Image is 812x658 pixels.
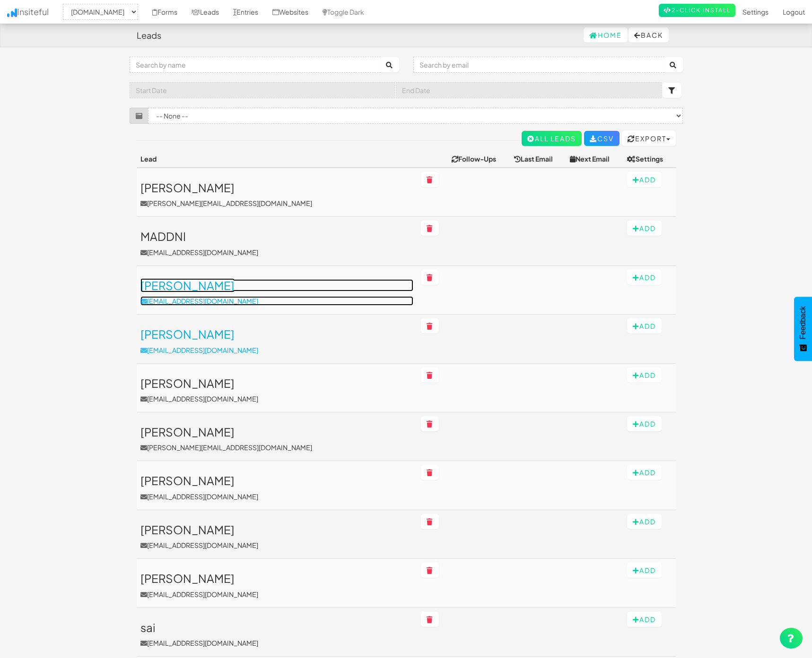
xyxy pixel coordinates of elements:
[627,563,662,578] button: Add
[140,181,413,194] h3: [PERSON_NAME]
[413,57,664,73] input: Search by email
[140,198,413,208] p: [PERSON_NAME][EMAIL_ADDRESS][DOMAIN_NAME]
[7,9,17,17] img: icon.png
[140,572,413,598] a: [PERSON_NAME][EMAIL_ADDRESS][DOMAIN_NAME]
[137,150,417,168] th: Lead
[140,540,413,550] p: [EMAIL_ADDRESS][DOMAIN_NAME]
[140,377,413,389] h3: [PERSON_NAME]
[629,27,669,43] button: Back
[140,328,413,354] a: [PERSON_NAME][EMAIL_ADDRESS][DOMAIN_NAME]
[627,367,662,383] button: Add
[627,416,662,431] button: Add
[627,221,662,236] button: Add
[140,279,413,291] h3: [PERSON_NAME]
[140,523,413,536] h3: [PERSON_NAME]
[140,621,413,648] a: sai[EMAIL_ADDRESS][DOMAIN_NAME]
[140,296,413,306] p: [EMAIL_ADDRESS][DOMAIN_NAME]
[140,426,413,438] h3: [PERSON_NAME]
[140,638,413,648] p: [EMAIL_ADDRESS][DOMAIN_NAME]
[140,443,413,452] p: [PERSON_NAME][EMAIL_ADDRESS][DOMAIN_NAME]
[140,523,413,550] a: [PERSON_NAME][EMAIL_ADDRESS][DOMAIN_NAME]
[140,279,413,306] a: [PERSON_NAME][EMAIL_ADDRESS][DOMAIN_NAME]
[623,150,676,168] th: Settings
[396,82,662,98] input: End Date
[659,4,735,17] a: 2-Click Install
[566,150,623,168] th: Next Email
[140,474,413,501] a: [PERSON_NAME][EMAIL_ADDRESS][DOMAIN_NAME]
[140,426,413,452] a: [PERSON_NAME][PERSON_NAME][EMAIL_ADDRESS][DOMAIN_NAME]
[799,306,807,339] span: Feedback
[584,27,628,43] a: Home
[140,230,413,256] a: MADDNI[EMAIL_ADDRESS][DOMAIN_NAME]
[140,474,413,487] h3: [PERSON_NAME]
[622,131,676,146] button: Export
[140,377,413,403] a: [PERSON_NAME][EMAIL_ADDRESS][DOMAIN_NAME]
[522,131,582,146] a: All Leads
[627,270,662,285] button: Add
[510,150,566,168] th: Last Email
[140,345,413,355] p: [EMAIL_ADDRESS][DOMAIN_NAME]
[140,492,413,501] p: [EMAIL_ADDRESS][DOMAIN_NAME]
[794,297,812,361] button: Feedback - Show survey
[140,230,413,242] h3: MADDNI
[627,612,662,627] button: Add
[448,150,510,168] th: Follow-Ups
[627,318,662,333] button: Add
[130,57,381,73] input: Search by name
[627,465,662,480] button: Add
[140,248,413,257] p: [EMAIL_ADDRESS][DOMAIN_NAME]
[140,621,413,633] h3: sai
[627,172,662,187] button: Add
[140,590,413,599] p: [EMAIL_ADDRESS][DOMAIN_NAME]
[584,131,620,146] a: CSV
[137,31,161,40] h4: Leads
[627,514,662,529] button: Add
[140,572,413,584] h3: [PERSON_NAME]
[140,181,413,208] a: [PERSON_NAME][PERSON_NAME][EMAIL_ADDRESS][DOMAIN_NAME]
[140,328,413,340] h3: [PERSON_NAME]
[130,82,395,98] input: Start Date
[140,394,413,403] p: [EMAIL_ADDRESS][DOMAIN_NAME]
